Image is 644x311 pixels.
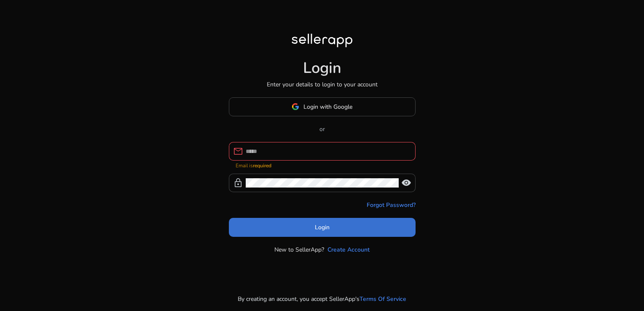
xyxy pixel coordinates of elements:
[229,218,416,237] button: Login
[267,80,378,89] p: Enter your details to login to your account
[303,59,341,77] h1: Login
[401,178,411,188] span: visibility
[303,102,352,111] span: Login with Google
[367,201,416,209] a: Forgot Password?
[274,245,324,254] p: New to SellerApp?
[229,125,416,134] p: or
[315,223,330,232] span: Login
[292,103,299,110] img: google-logo.svg
[233,146,243,156] span: mail
[253,162,271,169] strong: required
[229,97,416,116] button: Login with Google
[360,295,406,303] a: Terms Of Service
[233,178,243,188] span: lock
[236,161,409,169] mat-error: Email is
[327,245,370,254] a: Create Account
